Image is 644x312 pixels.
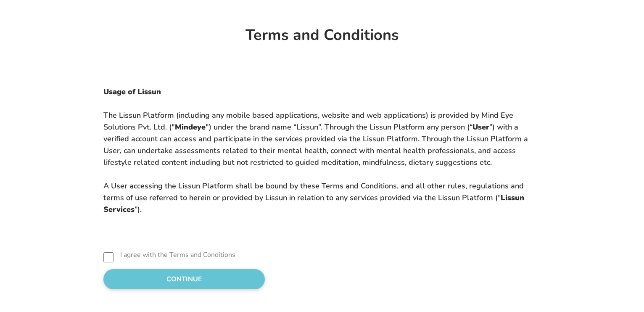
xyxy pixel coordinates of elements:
strong: Terms and Conditions [245,25,399,45]
span: A User accessing the Lissun Platform shall be bound by these Terms and Conditions, and all other ... [103,181,524,203]
span: ”). [135,204,142,214]
span: The Lissun Platform (including any mobile based applications, website and web applications) is pr... [103,110,513,132]
strong: User [472,122,489,132]
label: I agree with the Terms and Conditions [120,250,235,260]
strong: Mindeye [175,122,206,132]
strong: Usage of Lissun [103,87,161,97]
span: ") under the brand name “Lissun”. Through the Lissun Platform any person (“ [206,122,472,132]
button: CONTINUE [103,269,265,289]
